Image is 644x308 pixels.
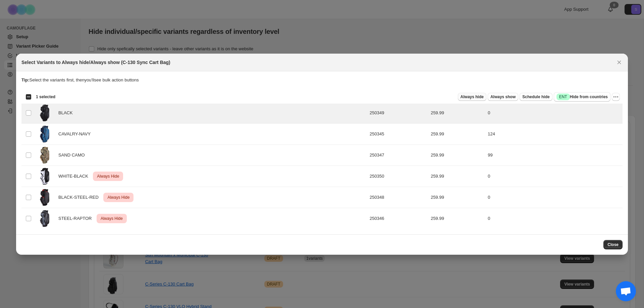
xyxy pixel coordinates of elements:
span: Always Hide [106,193,131,201]
span: Schedule hide [522,94,549,100]
button: Always hide [458,93,486,101]
td: 250346 [368,208,429,229]
td: 99 [486,144,623,166]
td: 250348 [368,187,429,208]
p: Select the variants first, then you'll see bulk action buttons [21,77,623,83]
td: 259.99 [429,166,486,187]
button: Schedule hide [520,93,552,101]
td: 259.99 [429,123,486,144]
span: Always show [490,94,516,100]
button: Close [614,58,624,67]
span: Close [607,242,619,247]
td: 0 [486,102,623,123]
span: SAND CAMO [58,152,89,159]
td: 259.99 [429,144,486,166]
td: 250347 [368,144,429,166]
td: 0 [486,166,623,187]
button: Always show [488,93,518,101]
td: 0 [486,208,623,229]
img: 250348-BLK-STEEL-RED.webp [36,189,53,206]
td: 250349 [368,102,429,123]
span: Hide from countries [556,94,608,100]
td: 259.99 [429,187,486,208]
img: 250345-CAVALRY-NAVY.webp [36,126,53,142]
span: 1 selected [36,94,55,100]
span: BLACK [58,110,76,116]
button: Close [603,240,623,249]
td: 250345 [368,123,429,144]
span: ENT [559,94,567,100]
img: 250350-White_Black.webp [36,168,53,185]
span: Always Hide [96,172,120,180]
span: CAVALRY-NAVY [58,131,94,137]
h2: Select Variants to Always hide/Always show (C-130 Sync Cart Bag) [21,59,170,66]
span: Always Hide [99,214,124,223]
td: 250350 [368,166,429,187]
strong: Tip: [21,77,30,82]
td: 124 [486,123,623,144]
img: 250349-BLACK.webp [36,105,53,121]
td: 259.99 [429,208,486,229]
td: 0 [486,187,623,208]
span: STEEL-RAPTOR [58,215,95,222]
span: BLACK-STEEL-RED [58,194,102,201]
span: Always hide [461,94,484,100]
img: 250347-SANDCAMO.webp [36,147,53,164]
button: SuccessENTHide from countries [554,92,610,102]
div: Open chat [616,281,636,301]
td: 259.99 [429,102,486,123]
span: WHITE-BLACK [58,173,92,180]
button: More actions [612,93,620,101]
img: 250346-STEEL-RAPTOR.webp [36,210,53,227]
